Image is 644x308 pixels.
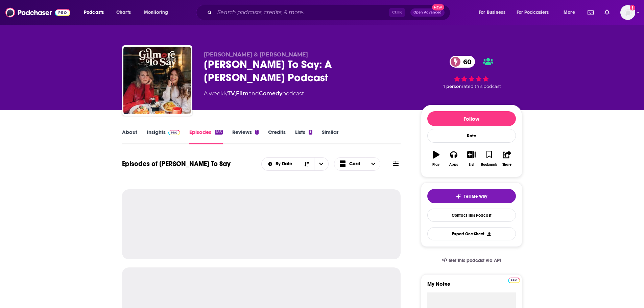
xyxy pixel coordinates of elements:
[147,129,180,144] a: InsightsPodchaser Pro
[464,194,487,199] span: Tell Me Why
[564,8,575,17] span: More
[314,158,328,170] button: open menu
[421,51,522,93] div: 60 1 personrated this podcast
[122,160,231,168] h1: Episodes of [PERSON_NAME] To Say
[262,162,300,166] button: open menu
[413,11,442,14] span: Open Advanced
[389,8,405,17] span: Ctrl K
[123,47,191,114] img: Gilmore To Say: A Gilmore Girls Podcast
[215,7,389,18] input: Search podcasts, credits, & more...
[620,5,635,20] span: Logged in as eringalloway
[432,163,439,167] div: Play
[481,163,497,167] div: Bookmark
[236,90,248,97] a: Film
[228,90,235,97] a: TV
[259,90,282,97] a: Comedy
[215,130,222,135] div: 183
[276,162,294,166] span: By Date
[559,7,583,18] button: open menu
[309,130,312,135] div: 1
[202,5,457,20] div: Search podcasts, credits, & more...
[585,7,596,18] a: Show notifications dropdown
[620,5,635,20] img: User Profile
[432,4,444,10] span: New
[517,8,549,17] span: For Podcasters
[456,194,461,199] img: tell me why sparkle
[255,130,259,135] div: 1
[248,90,259,97] span: and
[295,129,312,144] a: Lists1
[427,189,516,203] button: tell me why sparkleTell Me Why
[449,258,501,263] span: Get this podcast via API
[427,146,445,171] button: Play
[502,163,511,167] div: Share
[512,7,559,18] button: open menu
[204,90,304,98] div: A weekly podcast
[508,277,520,283] a: Pro website
[139,7,177,18] button: open menu
[508,278,520,283] img: Podchaser Pro
[427,111,516,126] button: Follow
[268,129,286,144] a: Credits
[462,146,480,171] button: List
[602,7,612,18] a: Show notifications dropdown
[630,5,635,10] svg: Add a profile image
[122,129,137,144] a: About
[449,163,458,167] div: Apps
[334,157,381,171] button: Choose View
[427,209,516,222] a: Contact This Podcast
[79,7,113,18] button: open menu
[456,56,475,68] span: 60
[144,8,168,17] span: Monitoring
[450,56,475,68] a: 60
[436,252,507,269] a: Get this podcast via API
[620,5,635,20] button: Show profile menu
[443,84,462,89] span: 1 person
[300,158,314,170] button: Sort Direction
[427,227,516,240] button: Export One-Sheet
[462,84,501,89] span: rated this podcast
[189,129,222,144] a: Episodes183
[427,281,516,292] label: My Notes
[232,129,259,144] a: Reviews1
[116,8,131,17] span: Charts
[5,6,70,19] img: Podchaser - Follow, Share and Rate Podcasts
[469,163,474,167] div: List
[261,157,329,171] h2: Choose List sort
[480,146,498,171] button: Bookmark
[84,8,104,17] span: Podcasts
[474,7,514,18] button: open menu
[235,90,236,97] span: ,
[498,146,516,171] button: Share
[445,146,462,171] button: Apps
[427,129,516,143] div: Rate
[349,162,360,166] span: Card
[322,129,338,144] a: Similar
[112,7,135,18] a: Charts
[479,8,505,17] span: For Business
[168,130,180,135] img: Podchaser Pro
[204,51,308,58] span: [PERSON_NAME] & [PERSON_NAME]
[410,8,445,17] button: Open AdvancedNew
